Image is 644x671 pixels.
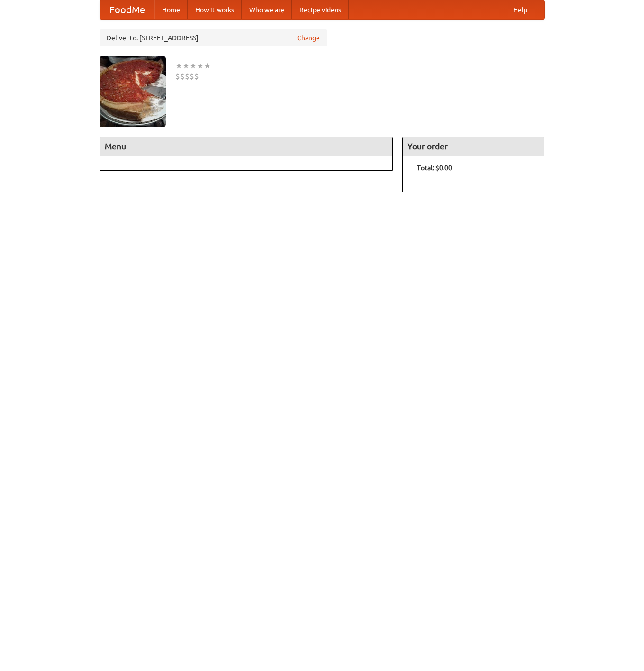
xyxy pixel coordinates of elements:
a: Recipe videos [292,0,349,19]
img: angular.jpg [100,56,166,127]
div: Deliver to: [STREET_ADDRESS] [100,29,327,46]
a: Home [154,0,188,19]
a: FoodMe [100,0,154,19]
li: ★ [204,61,211,71]
li: $ [175,71,180,82]
li: ★ [182,61,190,71]
a: Help [506,0,535,19]
li: ★ [190,61,197,71]
a: Who we are [242,0,292,19]
li: $ [190,71,194,82]
li: $ [180,71,185,82]
a: Change [297,33,320,43]
h4: Your order [403,137,544,156]
li: $ [185,71,190,82]
li: ★ [197,61,204,71]
b: Total: $0.00 [417,164,452,172]
li: $ [194,71,199,82]
h4: Menu [100,137,393,156]
li: ★ [175,61,182,71]
a: How it works [188,0,242,19]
